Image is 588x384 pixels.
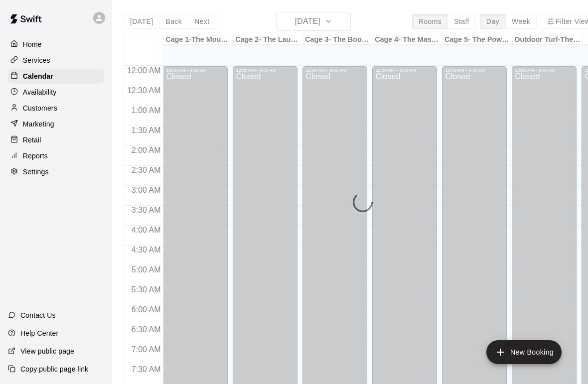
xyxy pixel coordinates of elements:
[23,39,42,49] p: Home
[236,68,294,73] div: 12:00 AM – 9:00 AM
[129,365,163,374] span: 7:30 AM
[23,135,41,145] p: Retail
[23,103,57,113] p: Customers
[8,101,104,116] a: Customers
[443,35,513,45] div: Cage 5- The Power Alley
[23,151,48,161] p: Reports
[129,146,163,154] span: 2:00 AM
[8,117,104,131] a: Marketing
[129,106,163,115] span: 1:00 AM
[515,68,574,73] div: 12:00 AM – 9:00 AM
[23,119,54,129] p: Marketing
[129,226,163,234] span: 4:00 AM
[20,328,58,338] p: Help Center
[23,55,50,65] p: Services
[164,35,234,45] div: Cage 1-The Mound Lab
[129,186,163,194] span: 3:00 AM
[129,265,163,274] span: 5:00 AM
[166,68,225,73] div: 12:00 AM – 9:00 AM
[373,35,443,45] div: Cage 4- The Mash Zone
[8,69,104,84] a: Calendar
[20,310,56,320] p: Contact Us
[513,35,583,45] div: Outdoor Turf-The Yard
[303,35,373,45] div: Cage 3- The Boom Box
[8,37,104,52] a: Home
[129,166,163,174] span: 2:30 AM
[486,340,562,364] button: add
[23,87,57,97] p: Availability
[129,305,163,314] span: 6:00 AM
[129,325,163,334] span: 6:30 AM
[8,132,104,147] a: Retail
[129,206,163,214] span: 3:30 AM
[129,126,163,134] span: 1:30 AM
[129,285,163,294] span: 5:30 AM
[20,364,88,374] p: Copy public page link
[8,148,104,163] a: Reports
[305,68,364,73] div: 12:00 AM – 9:00 AM
[20,346,74,356] p: View public page
[23,167,49,177] p: Settings
[234,35,303,45] div: Cage 2- The Launch Pad
[8,85,104,100] a: Availability
[8,53,104,68] a: Services
[375,68,434,73] div: 12:00 AM – 9:00 AM
[8,164,104,179] a: Settings
[125,86,163,95] span: 12:30 AM
[125,66,163,75] span: 12:00 AM
[445,68,504,73] div: 12:00 AM – 9:00 AM
[23,71,53,81] p: Calendar
[129,246,163,254] span: 4:30 AM
[129,345,163,354] span: 7:00 AM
